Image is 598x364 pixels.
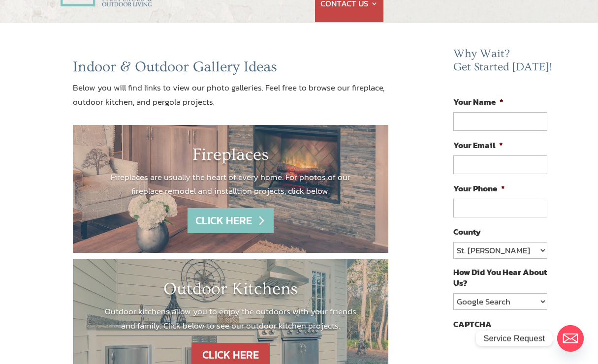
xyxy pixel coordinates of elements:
label: Your Name [453,96,504,107]
label: CAPTCHA [453,319,492,330]
label: Your Email [453,140,503,151]
h1: Outdoor Kitchens [102,279,359,304]
label: How Did You Hear About Us? [453,267,547,288]
h1: Fireplaces [102,145,359,170]
label: Your Phone [453,183,505,194]
p: Below you will find links to view our photo galleries. Feel free to browse our fireplace, outdoor... [73,81,389,109]
h2: Why Wait? Get Started [DATE]! [453,47,555,79]
a: CLICK HERE [188,208,273,233]
label: County [453,226,481,237]
a: Email [557,325,584,352]
h2: Indoor & Outdoor Gallery Ideas [73,58,389,81]
p: Fireplaces are usually the heart of every home. For photos of our fireplace remodel and installti... [102,170,359,199]
p: Outdoor kitchens allow you to enjoy the outdoors with your friends and family. Click below to see... [102,304,359,333]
